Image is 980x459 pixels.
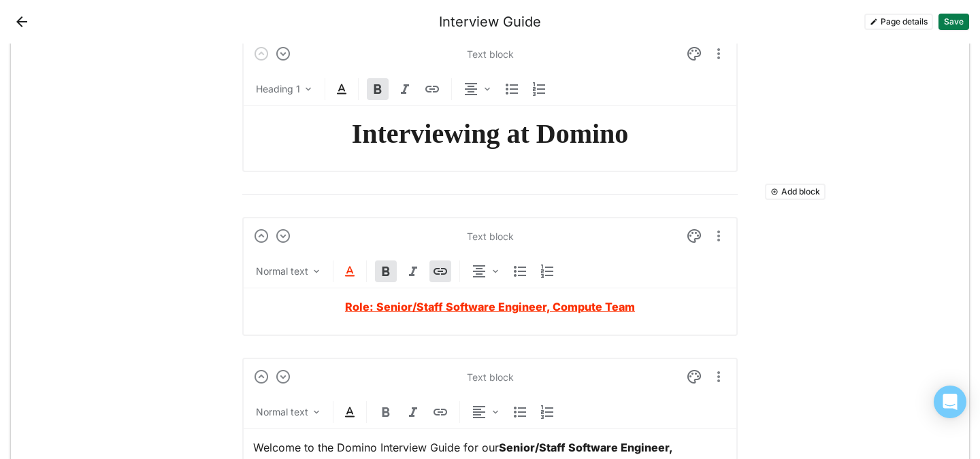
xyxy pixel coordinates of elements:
[352,118,629,149] strong: Interviewing at Domino
[710,225,727,247] button: More options
[765,184,826,200] button: Add block
[938,14,969,30] button: Save
[467,48,514,60] div: Text block
[11,11,33,33] button: Back
[439,14,541,30] div: Interview Guide
[864,14,933,30] button: Page details
[710,366,727,388] button: More options
[467,231,514,242] div: Text block
[256,265,308,278] div: Normal text
[934,386,966,418] div: Open Intercom Messenger
[710,43,727,65] button: More options
[345,300,635,313] a: Role: Senior/Staff Software Engineer, Compute Team
[256,405,308,419] div: Normal text
[256,82,300,96] div: Heading 1
[467,371,514,383] div: Text block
